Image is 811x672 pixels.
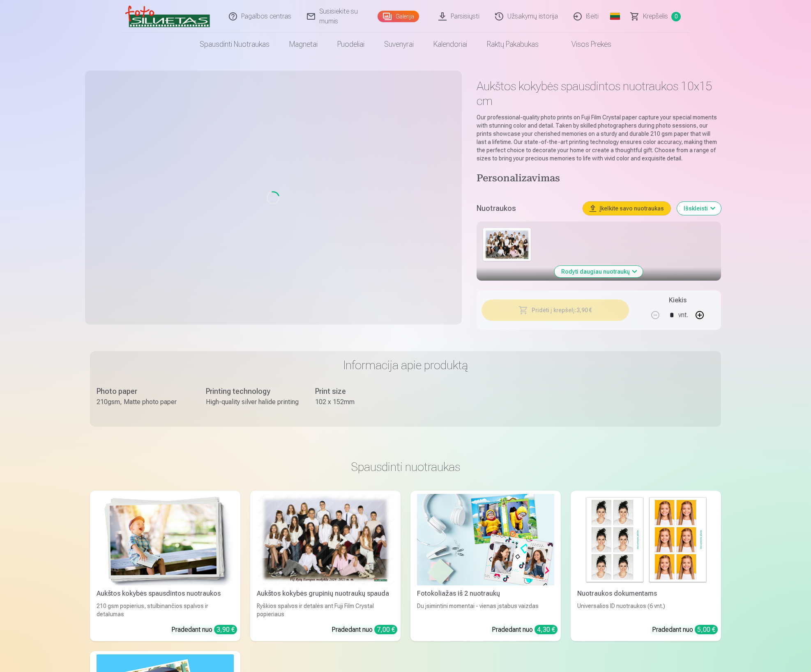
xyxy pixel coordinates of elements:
[171,625,237,635] div: Pradedant nuo
[206,397,299,407] div: High-quality silver halide printing
[555,266,643,277] button: Rodyti daugiau nuotraukų
[677,202,721,215] button: Išskleisti
[374,33,424,56] a: Suvenyrai
[492,625,558,635] div: Pradedant nuo
[678,305,688,325] div: vnt.
[250,491,401,641] a: Aukštos kokybės grupinių nuotraukų spaudaRyškios spalvos ir detalės ant Fuji Film Crystal popieri...
[93,589,237,599] div: Aukštos kokybės spausdintos nuotraukos
[93,602,237,618] div: 210 gsm popierius, stulbinančios spalvos ir detalumas
[477,203,576,214] h5: Nuotraukos
[378,11,419,22] a: Galerija
[315,397,408,407] div: 102 x 152mm
[571,491,721,641] a: Nuotraukos dokumentamsNuotraukos dokumentamsUniversalios ID nuotraukos (6 vnt.)Pradedant nuo 5,00 €
[253,602,397,618] div: Ryškios spalvos ir detalės ant Fuji Film Crystal popieriaus
[548,33,621,56] a: Visos prekės
[671,12,681,21] span: 0
[535,625,558,634] div: 4,30 €
[652,625,718,635] div: Pradedant nuo
[97,386,189,397] div: Photo paper
[374,625,397,634] div: 7,00 €
[97,397,189,407] div: 210gsm, Matte photo paper
[327,33,374,56] a: Puodeliai
[214,625,237,634] div: 3,90 €
[332,625,397,635] div: Pradedant nuo
[574,589,718,599] div: Nuotraukos dokumentams
[577,494,714,585] img: Nuotraukos dokumentams
[417,494,554,585] img: Fotokoliažas iš 2 nuotraukų
[414,602,558,618] div: Du įsimintini momentai - vienas įstabus vaizdas
[574,602,718,618] div: Universalios ID nuotraukos (6 vnt.)
[477,172,721,185] h4: Personalizavimas
[97,494,234,585] img: Aukštos kokybės spausdintos nuotraukos
[482,299,629,321] button: Pridėti į krepšelį:3,90 €
[643,11,668,21] span: Krepšelis
[424,33,477,56] a: Kalendoriai
[279,33,327,56] a: Magnetai
[695,625,718,634] div: 5,00 €
[190,33,279,56] a: Spausdinti nuotraukas
[477,33,548,56] a: Raktų pakabukas
[253,589,397,599] div: Aukštos kokybės grupinių nuotraukų spauda
[206,386,299,397] div: Printing technology
[125,3,210,30] img: /v3
[97,459,714,474] h3: Spausdinti nuotraukas
[410,491,561,641] a: Fotokoliažas iš 2 nuotraukųFotokoliažas iš 2 nuotraukųDu įsimintini momentai - vienas įstabus vai...
[669,295,687,305] h5: Kiekis
[90,491,240,641] a: Aukštos kokybės spausdintos nuotraukos Aukštos kokybės spausdintos nuotraukos210 gsm popierius, s...
[315,386,408,397] div: Print size
[477,79,721,108] h1: Aukštos kokybės spausdintos nuotraukos 10x15 cm
[414,589,558,599] div: Fotokoliažas iš 2 nuotraukų
[583,202,670,215] button: Įkelkite savo nuotraukas
[97,358,714,373] h3: Informacija apie produktą
[477,113,721,162] p: Our professional-quality photo prints on Fuji Film Crystal paper capture your special moments wit...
